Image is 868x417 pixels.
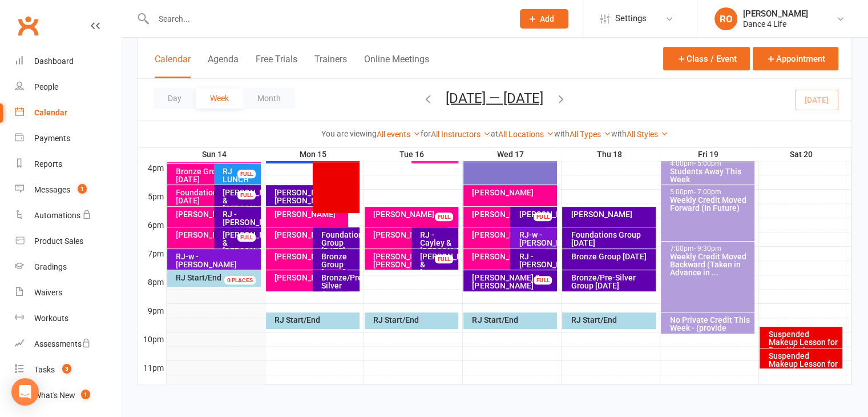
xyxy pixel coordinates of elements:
[534,212,552,221] div: FULL
[15,254,120,280] a: Gradings
[274,316,357,324] div: RJ Start/End
[138,189,166,203] th: 5pm
[753,47,838,70] button: Appointment
[615,6,647,31] span: Settings
[196,88,243,109] button: Week
[471,316,555,324] div: RJ Start/End
[15,100,120,126] a: Calendar
[491,129,498,138] strong: at
[265,147,364,162] th: Mon 15
[138,246,166,260] th: 7pm
[243,88,295,109] button: Month
[15,357,120,383] a: Tasks 3
[435,212,453,221] div: FULL
[15,306,120,331] a: Workouts
[155,54,191,78] button: Calendar
[570,252,653,260] div: Bronze Group [DATE]
[561,147,660,162] th: Thu 18
[421,129,431,138] strong: for
[34,262,67,271] div: Gradings
[570,316,653,324] div: RJ Start/End
[314,54,347,78] button: Trainers
[138,303,166,318] th: 9pm
[419,231,456,255] div: RJ - Cayley & [PERSON_NAME]
[364,54,429,78] button: Online Meetings
[224,276,256,284] div: 0 PLACES
[669,189,752,196] div: 5:00pm
[520,9,568,29] button: Add
[222,167,259,183] div: RJ LUNCH
[274,231,346,239] div: [PERSON_NAME]
[419,252,456,276] div: [PERSON_NAME] & [PERSON_NAME]
[15,49,120,74] a: Dashboard
[15,74,120,100] a: People
[34,314,68,323] div: Workouts
[15,151,120,177] a: Reports
[540,14,554,23] span: Add
[570,130,611,139] a: All Types
[446,90,543,106] button: [DATE] — [DATE]
[138,360,166,375] th: 11pm
[222,231,259,255] div: [PERSON_NAME] & [PERSON_NAME]
[34,339,91,348] div: Assessments
[274,252,346,260] div: [PERSON_NAME]
[364,147,462,162] th: Tue 16
[693,244,721,252] span: - 9:30pm
[669,196,752,212] div: Weekly Credit Moved Forward (In Future)
[34,108,67,117] div: Calendar
[669,252,752,276] div: Weekly Credit Moved Backward (Taken in Advance in ...
[150,11,505,27] input: Search...
[663,47,750,70] button: Class / Event
[768,352,840,376] div: Suspended Makeup Lesson for Past Week
[34,211,80,220] div: Automations
[377,130,421,139] a: All events
[471,210,543,218] div: [PERSON_NAME]
[462,147,561,162] th: Wed 17
[256,54,297,78] button: Free Trials
[34,288,62,297] div: Waivers
[570,231,653,247] div: Foundations Group [DATE]
[176,273,221,282] span: RJ Start/End
[518,252,555,268] div: RJ - [PERSON_NAME]
[11,378,39,406] div: Open Intercom Messenger
[34,82,58,91] div: People
[373,210,456,218] div: [PERSON_NAME]
[154,88,196,109] button: Day
[321,231,357,255] div: Foundations Group [DATE]
[138,161,166,175] th: 4pm
[15,228,120,254] a: Product Sales
[373,231,445,239] div: [PERSON_NAME]
[274,210,346,218] div: [PERSON_NAME]
[175,252,259,268] div: RJ-w - [PERSON_NAME]
[34,185,70,194] div: Messages
[175,210,247,218] div: [PERSON_NAME]
[15,331,120,357] a: Assessments
[471,274,555,290] div: [PERSON_NAME] & [PERSON_NAME]
[669,167,752,183] div: Students Away This Week
[81,390,90,399] span: 1
[15,383,120,408] a: What's New1
[743,19,808,29] div: Dance 4 Life
[15,126,120,151] a: Payments
[34,134,70,143] div: Payments
[175,189,247,205] div: Foundations Group [DATE]
[743,9,808,19] div: [PERSON_NAME]
[471,189,555,197] div: [PERSON_NAME]
[758,147,846,162] th: Sat 20
[435,255,453,263] div: FULL
[669,316,752,340] div: No Private Credit This Week - (provide reason per ...
[714,7,737,30] div: RO
[669,245,752,252] div: 7:00pm
[669,160,752,167] div: 4:00pm
[373,252,445,268] div: [PERSON_NAME] [PERSON_NAME]
[611,129,627,138] strong: with
[498,130,554,139] a: All Locations
[175,231,247,239] div: [PERSON_NAME]
[431,130,491,139] a: All Instructors
[34,236,83,246] div: Product Sales
[138,218,166,232] th: 6pm
[62,364,71,374] span: 3
[471,231,543,239] div: [PERSON_NAME]
[222,210,259,226] div: RJ - [PERSON_NAME]
[570,210,653,218] div: [PERSON_NAME]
